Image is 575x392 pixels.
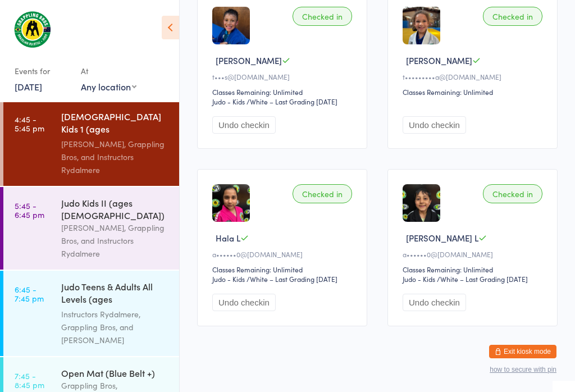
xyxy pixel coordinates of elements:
div: t•••••••••a@[DOMAIN_NAME] [403,72,546,81]
div: [DEMOGRAPHIC_DATA] Kids 1 (ages [DEMOGRAPHIC_DATA]) [61,110,170,138]
div: Checked in [293,184,352,203]
div: Judo - Kids [212,274,245,284]
div: Checked in [483,7,542,26]
span: / White – Last Grading [DATE] [247,97,337,106]
img: image1710139786.png [212,7,250,44]
button: Undo checkin [403,116,466,134]
div: Judo - Kids [403,274,435,284]
a: 4:45 -5:45 pm[DEMOGRAPHIC_DATA] Kids 1 (ages [DEMOGRAPHIC_DATA])[PERSON_NAME], Grappling Bros, an... [3,101,179,186]
span: / White – Last Grading [DATE] [247,274,337,284]
button: how to secure with pin [490,366,556,373]
div: Events for [15,62,70,80]
div: a••••••0@[DOMAIN_NAME] [403,249,546,259]
div: Checked in [293,7,352,26]
img: image1722322279.png [212,184,250,222]
div: [PERSON_NAME], Grappling Bros, and Instructors Rydalmere [61,221,170,260]
span: [PERSON_NAME] [406,54,472,66]
span: [PERSON_NAME] [216,54,282,66]
div: Classes Remaining: Unlimited [403,265,546,274]
img: image1710134281.png [403,7,440,44]
div: t•••s@[DOMAIN_NAME] [212,72,355,81]
div: Classes Remaining: Unlimited [212,87,355,97]
div: Instructors Rydalmere, Grappling Bros, and [PERSON_NAME] [61,308,170,347]
div: Judo Teens & Adults All Levels (ages [DEMOGRAPHIC_DATA]+) [61,280,170,308]
img: image1722322234.png [403,184,440,222]
div: Judo Kids II (ages [DEMOGRAPHIC_DATA]) [61,197,170,221]
a: 5:45 -6:45 pmJudo Kids II (ages [DEMOGRAPHIC_DATA])[PERSON_NAME], Grappling Bros, and Instructors... [3,187,179,270]
div: Classes Remaining: Unlimited [403,87,546,97]
div: Judo - Kids [212,97,245,106]
a: [DATE] [15,80,42,93]
div: [PERSON_NAME], Grappling Bros, and Instructors Rydalmere [61,138,170,176]
span: Hala L [216,232,240,244]
button: Undo checkin [403,294,466,311]
a: 6:45 -7:45 pmJudo Teens & Adults All Levels (ages [DEMOGRAPHIC_DATA]+)Instructors Rydalmere, Grap... [3,271,179,356]
div: At [81,62,136,80]
img: Grappling Bros Rydalmere [11,8,53,51]
button: Exit kiosk mode [489,345,556,358]
div: Open Mat (Blue Belt +) [61,367,170,379]
time: 6:45 - 7:45 pm [15,285,44,303]
button: Undo checkin [212,116,276,134]
div: Classes Remaining: Unlimited [212,265,355,274]
div: Checked in [483,184,542,203]
time: 4:45 - 5:45 pm [15,115,44,133]
div: a••••••0@[DOMAIN_NAME] [212,249,355,259]
time: 7:45 - 8:45 pm [15,371,44,389]
div: Any location [81,80,136,93]
time: 5:45 - 6:45 pm [15,201,44,219]
span: [PERSON_NAME] L [406,232,478,244]
button: Undo checkin [212,294,276,311]
span: / White – Last Grading [DATE] [437,274,528,284]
